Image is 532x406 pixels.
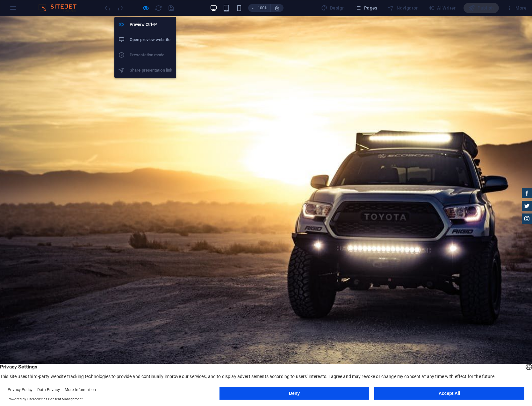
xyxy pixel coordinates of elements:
button: 100% [248,4,271,12]
sup: $ [510,362,514,368]
h6: Preview Ctrl+P [130,21,172,28]
div: Design (Ctrl+Alt+Y) [319,3,348,13]
h6: 100% [258,4,268,12]
sup: $ [504,362,508,368]
img: Editor Logo [37,4,84,12]
strong: 39 [510,363,524,371]
span: Pages [355,5,377,11]
p: from [510,355,524,372]
strong: 259 [504,363,524,371]
i: On resize automatically adjust zoom level to fit chosen device. [274,5,280,11]
button: Pages [352,3,380,13]
h6: Open preview website [130,36,172,44]
p: from [504,355,524,372]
